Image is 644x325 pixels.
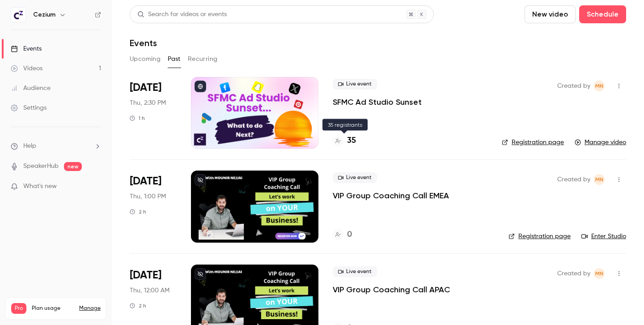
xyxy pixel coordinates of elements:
a: Manage video [575,138,626,147]
span: Thu, 2:30 PM [130,98,166,107]
button: Upcoming [130,52,161,66]
h6: Cezium [33,10,55,19]
span: Mounir Nejjai [594,268,605,279]
span: Thu, 1:00 PM [130,192,166,201]
span: Live event [333,172,377,183]
h1: Events [130,38,157,48]
div: Audience [11,84,51,93]
span: MN [595,81,603,91]
a: SpeakerHub [23,162,59,171]
div: Settings [11,103,47,112]
h4: 0 [347,229,352,241]
a: VIP Group Coaching Call APAC [333,284,450,295]
h4: 35 [347,135,356,147]
button: Past [168,52,181,66]
button: Schedule [579,5,626,23]
img: Cezium [11,8,25,22]
iframe: Noticeable Trigger [90,183,101,191]
span: MN [595,268,603,279]
div: Mar 6 Thu, 12:00 PM (Africa/Casablanca) [130,171,177,242]
a: SFMC Ad Studio Sunset [333,97,422,107]
span: Help [23,141,36,151]
span: Plan usage [32,305,74,312]
div: Events [11,44,42,53]
div: 2 h [130,302,146,309]
button: New video [525,5,576,23]
span: [DATE] [130,174,161,188]
span: Thu, 12:00 AM [130,286,169,295]
span: Created by [557,268,590,279]
a: VIP Group Coaching Call EMEA [333,190,449,201]
div: 2 h [130,208,146,215]
span: Pro [11,303,26,314]
a: 35 [333,135,356,147]
a: Registration page [508,232,571,241]
a: 0 [333,229,352,241]
span: MN [595,174,603,185]
span: Created by [557,174,590,185]
button: Recurring [188,52,218,66]
span: Mounir Nejjai [594,174,605,185]
a: Manage [79,305,101,312]
a: Enter Studio [581,232,626,241]
div: Sep 25 Thu, 2:30 PM (Europe/Paris) [130,77,177,149]
li: help-dropdown-opener [11,141,101,151]
span: [DATE] [130,268,161,282]
span: Live event [333,266,377,277]
div: Search for videos or events [137,10,227,19]
span: [DATE] [130,81,161,95]
span: What's new [23,182,57,191]
span: new [64,162,82,171]
span: Live event [333,79,377,90]
div: Videos [11,64,42,73]
div: 1 h [130,115,145,122]
span: Created by [557,81,590,91]
span: Mounir Nejjai [594,81,605,91]
a: Registration page [502,138,564,147]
